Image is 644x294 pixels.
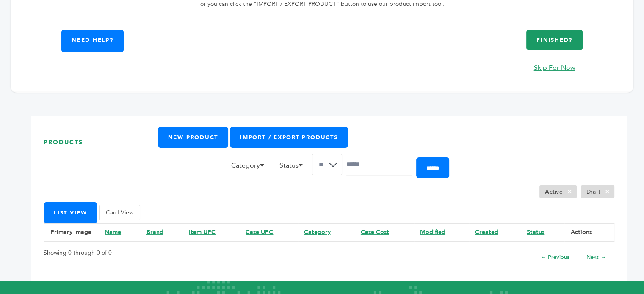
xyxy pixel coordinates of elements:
a: Brand [146,228,163,236]
li: Status [275,160,312,175]
a: Case Cost [361,228,389,236]
th: Actions [564,223,614,241]
a: Case UPC [246,228,273,236]
p: Showing 0 through 0 of 0 [44,248,112,258]
th: Primary Image [44,223,99,241]
a: Created [475,228,498,236]
a: Skip For Now [507,63,602,72]
button: Need Help? [61,30,124,52]
a: Category [304,228,331,236]
a: Item UPC [189,228,216,236]
a: Name [105,228,121,236]
a: Finished? [526,30,583,50]
span: × [562,187,576,197]
a: ← Previous [541,253,569,261]
a: Next → [586,253,606,261]
input: Search [346,154,412,175]
li: Active [539,185,577,198]
li: Category [227,160,274,175]
a: New Product [158,127,228,148]
span: × [600,187,614,197]
a: Modified [420,228,445,236]
a: Status [527,228,544,236]
button: Card View [99,205,140,220]
h1: Products [44,127,158,158]
a: Import / Export Products [230,127,348,148]
li: Draft [581,185,614,198]
button: List View [44,202,97,223]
